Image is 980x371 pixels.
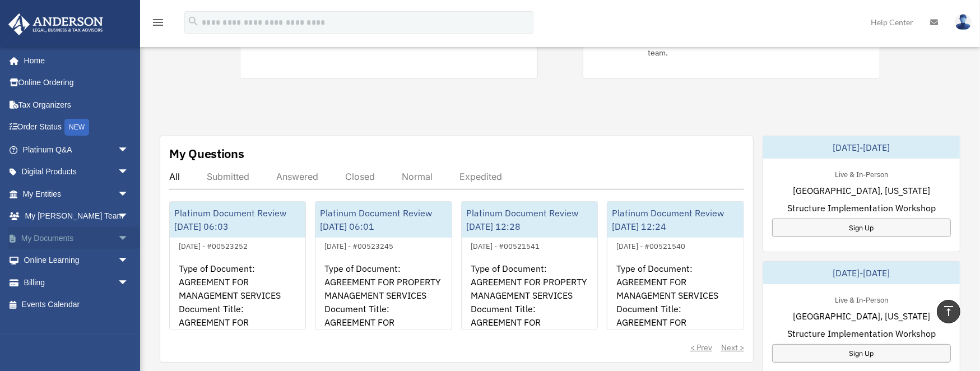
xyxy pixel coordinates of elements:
[8,227,146,249] a: My Documentsarrow_drop_down
[118,183,140,206] span: arrow_drop_down
[207,171,249,182] div: Submitted
[461,201,598,330] a: Platinum Document Review [DATE] 12:28[DATE] - #00521541Type of Document: AGREEMENT FOR PROPERTY M...
[772,219,951,237] a: Sign Up
[169,145,244,162] div: My Questions
[170,239,257,251] div: [DATE] - #00523252
[118,271,140,294] span: arrow_drop_down
[8,249,146,272] a: Online Learningarrow_drop_down
[118,205,140,228] span: arrow_drop_down
[151,20,165,29] a: menu
[826,293,897,305] div: Live & In-Person
[942,304,955,318] i: vertical_align_top
[187,15,199,27] i: search
[8,183,146,205] a: My Entitiesarrow_drop_down
[315,202,451,238] div: Platinum Document Review [DATE] 06:01
[170,253,305,340] div: Type of Document: AGREEMENT FOR MANAGEMENT SERVICES Document Title: AGREEMENT FOR MANAGEMENT SERV...
[793,184,930,197] span: [GEOGRAPHIC_DATA], [US_STATE]
[793,309,930,323] span: [GEOGRAPHIC_DATA], [US_STATE]
[8,294,146,316] a: Events Calendar
[462,239,549,251] div: [DATE] - #00521541
[763,262,960,284] div: [DATE]-[DATE]
[763,136,960,159] div: [DATE]-[DATE]
[607,239,694,251] div: [DATE] - #00521540
[118,227,140,250] span: arrow_drop_down
[607,253,743,340] div: Type of Document: AGREEMENT FOR MANAGEMENT SERVICES Document Title: AGREEMENT FOR MANAGEMENT SERV...
[315,239,402,251] div: [DATE] - #00523245
[170,202,305,238] div: Platinum Document Review [DATE] 06:03
[8,138,146,161] a: Platinum Q&Aarrow_drop_down
[169,201,306,330] a: Platinum Document Review [DATE] 06:03[DATE] - #00523252Type of Document: AGREEMENT FOR MANAGEMENT...
[772,344,951,363] a: Sign Up
[8,94,146,116] a: Tax Organizers
[151,16,165,29] i: menu
[315,253,451,340] div: Type of Document: AGREEMENT FOR PROPERTY MANAGEMENT SERVICES Document Title: AGREEMENT FOR PROPER...
[64,119,89,136] div: NEW
[8,205,146,228] a: My [PERSON_NAME] Teamarrow_drop_down
[787,201,936,215] span: Structure Implementation Workshop
[402,171,433,182] div: Normal
[937,300,960,323] a: vertical_align_top
[118,161,140,184] span: arrow_drop_down
[118,138,140,161] span: arrow_drop_down
[826,168,897,179] div: Live & In-Person
[459,171,502,182] div: Expedited
[8,49,140,72] a: Home
[118,249,140,272] span: arrow_drop_down
[8,271,146,294] a: Billingarrow_drop_down
[5,13,106,35] img: Anderson Advisors Platinum Portal
[315,201,452,330] a: Platinum Document Review [DATE] 06:01[DATE] - #00523245Type of Document: AGREEMENT FOR PROPERTY M...
[607,201,744,330] a: Platinum Document Review [DATE] 12:24[DATE] - #00521540Type of Document: AGREEMENT FOR MANAGEMENT...
[462,253,597,340] div: Type of Document: AGREEMENT FOR PROPERTY MANAGEMENT SERVICES Document Title: AGREEMENT FOR PROPER...
[8,161,146,183] a: Digital Productsarrow_drop_down
[8,116,146,139] a: Order StatusNEW
[8,72,146,94] a: Online Ordering
[462,202,597,238] div: Platinum Document Review [DATE] 12:28
[169,171,180,182] div: All
[345,171,375,182] div: Closed
[276,171,318,182] div: Answered
[607,202,743,238] div: Platinum Document Review [DATE] 12:24
[955,14,972,30] img: User Pic
[787,327,936,340] span: Structure Implementation Workshop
